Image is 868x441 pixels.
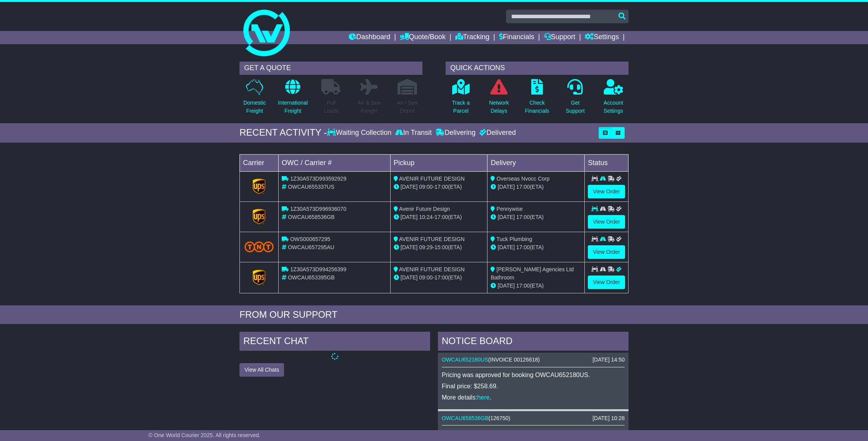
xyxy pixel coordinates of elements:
span: [DATE] [498,283,515,289]
span: OWCAU657295AU [288,244,334,250]
a: Settings [585,31,619,44]
a: AccountSettings [603,79,624,119]
div: - (ETA) [394,243,484,252]
span: OWS000657295 [290,236,331,242]
span: Pennywise [496,206,523,212]
div: ( ) [442,415,625,422]
span: 17:00 [434,214,448,220]
a: here [477,394,490,401]
p: Air & Sea Freight [358,99,381,115]
a: Support [544,31,575,44]
div: NOTICE BOARD [438,332,629,353]
span: [DATE] [498,184,515,190]
p: Get Support [566,99,585,115]
span: AVENIR FUTURE DESIGN [399,236,465,242]
a: CheckFinancials [525,79,550,119]
p: Full Loads [321,99,341,115]
span: 17:00 [516,244,530,250]
p: More details: . [442,394,625,401]
span: 17:00 [516,214,530,220]
span: OWCAU653395GB [288,274,335,281]
span: 17:00 [516,283,530,289]
a: InternationalFreight [277,79,308,119]
div: QUICK ACTIONS [446,62,629,75]
div: FROM OUR SUPPORT [239,309,629,320]
span: 1Z30A573D994256399 [290,266,346,272]
img: TNT_Domestic.png [245,241,274,252]
img: GetCarrierServiceLogo [253,179,266,194]
p: Domestic Freight [243,99,266,115]
div: In Transit [393,129,434,137]
div: - (ETA) [394,213,484,221]
div: - (ETA) [394,183,484,191]
div: - (ETA) [394,274,484,282]
div: [DATE] 14:50 [592,357,625,363]
div: ( ) [442,357,625,363]
span: OWCAU658536GB [288,214,335,220]
div: (ETA) [491,213,581,221]
span: 17:00 [516,184,530,190]
span: [DATE] [401,274,418,281]
span: 17:00 [434,184,448,190]
a: Quote/Book [400,31,446,44]
a: View Order [588,215,625,229]
span: [DATE] [401,244,418,250]
p: Air / Sea Depot [397,99,418,115]
span: OWCAU655337US [288,184,334,190]
img: GetCarrierServiceLogo [253,209,266,224]
div: RECENT CHAT [239,332,430,353]
p: Account Settings [604,99,623,115]
a: Dashboard [349,31,390,44]
p: Network Delays [489,99,509,115]
span: Overseas Nvocc Corp [496,176,549,182]
span: Tuck Plumbing [496,236,532,242]
div: Delivered [477,129,516,137]
span: AVENIR FUTURE DESIGN [399,176,465,182]
div: RECENT ACTIVITY - [239,127,327,138]
div: (ETA) [491,243,581,252]
a: View Order [588,245,625,259]
span: [DATE] [401,184,418,190]
span: 1Z30A573D993592929 [290,176,346,182]
p: Pricing was approved for booking OWCAU652180US. [442,371,625,379]
div: GET A QUOTE [239,62,422,75]
span: Avenir Future Design [399,206,450,212]
td: OWC / Carrier # [279,154,391,171]
div: (ETA) [491,183,581,191]
span: 10:24 [419,214,433,220]
span: 126750 [490,415,508,421]
span: 09:00 [419,184,433,190]
div: (ETA) [491,282,581,290]
td: Delivery [487,154,585,171]
img: GetCarrierServiceLogo [253,270,266,285]
span: 09:29 [419,244,433,250]
span: 1Z30A573D996936070 [290,206,346,212]
div: [DATE] 10:28 [592,415,625,422]
span: INVOICE 00126618 [490,357,538,363]
p: Final price: $258.69. [442,382,625,390]
a: DomesticFreight [243,79,266,119]
span: [DATE] [498,214,515,220]
span: [DATE] [498,244,515,250]
a: OWCAU652180US [442,357,488,363]
div: Waiting Collection [327,129,393,137]
td: Pickup [390,154,487,171]
span: 09:00 [419,274,433,281]
span: © One World Courier 2025. All rights reserved. [148,432,260,438]
a: NetworkDelays [489,79,509,119]
td: Status [585,154,629,171]
button: View All Chats [239,363,284,377]
a: Financials [499,31,534,44]
span: 17:00 [434,274,448,281]
td: Carrier [240,154,279,171]
div: Delivering [434,129,477,137]
p: Check Financials [525,99,549,115]
p: International Freight [278,99,308,115]
a: Track aParcel [451,79,470,119]
p: Track a Parcel [452,99,470,115]
a: Tracking [455,31,489,44]
span: AVENIR FUTURE DESIGN [399,266,465,272]
span: [PERSON_NAME] Agencies Ltd Bathroom [491,266,573,281]
span: [DATE] [401,214,418,220]
a: View Order [588,276,625,289]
